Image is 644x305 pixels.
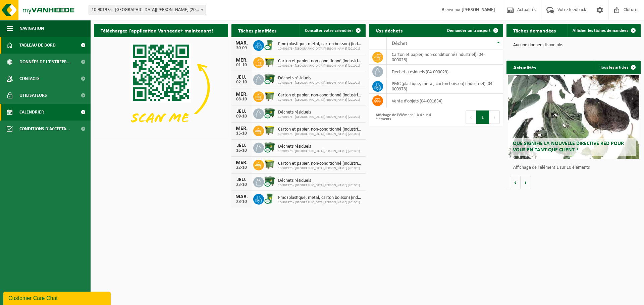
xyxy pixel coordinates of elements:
img: WB-1100-HPE-GN-51 [264,56,275,68]
div: MER. [235,126,248,131]
span: Déchets résiduels [278,144,360,149]
button: Vorige [510,176,521,189]
span: 10-901975 - [GEOGRAPHIC_DATA][PERSON_NAME] (201001) [278,183,360,187]
span: 10-901975 - [GEOGRAPHIC_DATA][PERSON_NAME] (201001) [278,166,362,170]
img: WB-1100-HPE-GN-51 [264,125,275,136]
span: 10-901975 - [GEOGRAPHIC_DATA][PERSON_NAME] (201001) [278,132,362,136]
span: Utilisateurs [19,87,47,104]
img: WB-0240-CU [264,39,275,51]
div: JEU. [235,177,248,182]
img: WB-1100-CU [264,142,275,153]
p: Aucune donnée disponible. [513,43,634,48]
div: JEU. [235,109,248,114]
div: MAR. [235,194,248,200]
td: vente d'objets (04-001834) [387,94,503,108]
span: 10-901975 - [GEOGRAPHIC_DATA][PERSON_NAME] (201001) [278,98,362,102]
h2: Tâches demandées [506,24,562,37]
span: Déchets résiduels [278,178,360,183]
div: MAR. [235,41,248,46]
span: 10-901975 - AVA SINT-JANS-MOLENBEEK (201001) - SINT-JANS-MOLENBEEK [89,5,206,15]
div: JEU. [235,143,248,148]
div: 16-10 [235,148,248,153]
div: 23-10 [235,182,248,187]
td: déchets résiduels (04-000029) [387,65,503,79]
div: Affichage de l'élément 1 à 4 sur 4 éléments [372,110,433,125]
span: Carton et papier, non-conditionné (industriel) [278,161,362,166]
h2: Vos déchets [369,24,409,37]
span: 10-901975 - [GEOGRAPHIC_DATA][PERSON_NAME] (201001) [278,201,362,205]
span: Tableau de bord [19,37,56,54]
span: Que signifie la nouvelle directive RED pour vous en tant que client ? [513,141,624,153]
div: 09-10 [235,114,248,119]
button: Previous [466,110,476,124]
span: Consulter votre calendrier [305,28,353,33]
span: 10-901975 - [GEOGRAPHIC_DATA][PERSON_NAME] (201001) [278,115,360,119]
img: WB-1100-HPE-GN-51 [264,90,275,102]
div: 01-10 [235,63,248,68]
span: Pmc (plastique, métal, carton boisson) (industriel) [278,42,362,47]
td: PMC (plastique, métal, carton boisson) (industriel) (04-000978) [387,79,503,94]
span: Demander un transport [447,28,491,33]
span: 10-901975 - [GEOGRAPHIC_DATA][PERSON_NAME] (201001) [278,64,362,68]
div: 08-10 [235,97,248,102]
a: Que signifie la nouvelle directive RED pour vous en tant que client ? [508,75,639,159]
button: Volgende [521,176,531,189]
button: Next [489,110,500,124]
a: Demander un transport [442,24,502,37]
div: MER. [235,92,248,97]
span: Conditions d'accepta... [19,121,70,137]
span: Déchets résiduels [278,110,360,115]
span: Déchets résiduels [278,76,360,81]
span: Calendrier [19,104,44,121]
span: Pmc (plastique, métal, carton boisson) (industriel) [278,195,362,201]
span: 10-901975 - [GEOGRAPHIC_DATA][PERSON_NAME] (201001) [278,47,362,51]
a: Consulter votre calendrier [300,24,365,37]
div: MER. [235,58,248,63]
span: Données de l'entrepr... [19,54,71,70]
img: WB-1100-CU [264,176,275,187]
span: 10-901975 - [GEOGRAPHIC_DATA][PERSON_NAME] (201001) [278,149,360,153]
span: Afficher les tâches demandées [573,28,628,33]
img: WB-0240-CU [264,193,275,204]
div: MER. [235,160,248,165]
button: 1 [476,110,489,124]
span: 10-901975 - AVA SINT-JANS-MOLENBEEK (201001) - SINT-JANS-MOLENBEEK [89,5,206,15]
td: carton et papier, non-conditionné (industriel) (04-000026) [387,50,503,65]
iframe: chat widget [3,290,112,305]
p: Affichage de l'élément 1 sur 10 éléments [513,165,637,170]
span: Carton et papier, non-conditionné (industriel) [278,59,362,64]
img: Download de VHEPlus App [94,37,228,138]
a: Tous les articles [595,61,640,74]
div: 02-10 [235,80,248,85]
span: Navigation [19,20,44,37]
h2: Téléchargez l'application Vanheede+ maintenant! [94,24,220,37]
span: 10-901975 - [GEOGRAPHIC_DATA][PERSON_NAME] (201001) [278,81,360,85]
strong: [PERSON_NAME] [462,7,495,12]
div: 15-10 [235,131,248,136]
img: WB-1100-CU [264,107,275,119]
h2: Actualités [506,61,543,74]
span: Déchet [392,41,407,46]
img: WB-1100-CU [264,73,275,85]
span: Carton et papier, non-conditionné (industriel) [278,127,362,132]
div: 30-09 [235,46,248,51]
div: 28-10 [235,200,248,204]
div: 22-10 [235,165,248,170]
h2: Tâches planifiées [231,24,283,37]
img: WB-1100-HPE-GN-51 [264,159,275,170]
div: JEU. [235,75,248,80]
a: Afficher les tâches demandées [567,24,640,37]
span: Contacts [19,70,40,87]
span: Carton et papier, non-conditionné (industriel) [278,93,362,98]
